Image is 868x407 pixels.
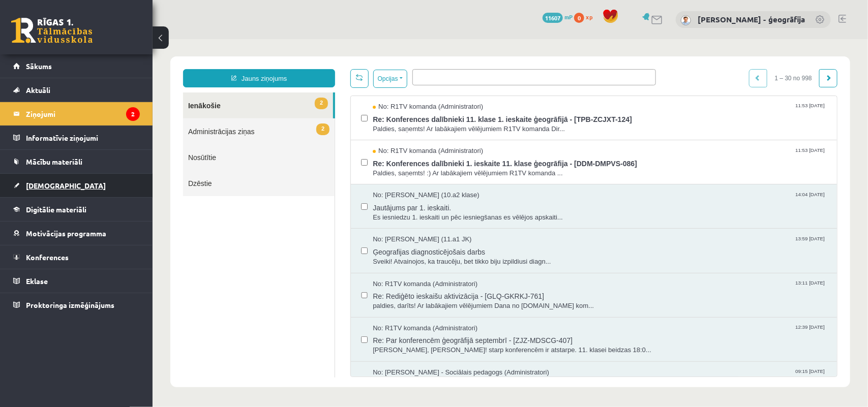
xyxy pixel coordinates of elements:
[641,196,674,203] span: 13:59 [DATE]
[162,58,175,70] span: 2
[13,54,140,78] a: Sākums
[13,245,140,269] a: Konferences
[26,253,69,262] span: Konferences
[13,174,140,197] a: [DEMOGRAPHIC_DATA]
[220,285,325,294] span: No: R1TV komanda (Administratori)
[220,107,674,139] a: No: R1TV komanda (Administratori) 11:53 [DATE] Re: Konferences dalībnieki 1. ieskaite 11. klase ģ...
[543,13,563,23] span: 11607
[13,198,140,221] a: Digitālie materiāli
[220,63,674,95] a: No: R1TV komanda (Administratori) 11:53 [DATE] Re: Konferences dalībnieki 11. klase 1. ieskaite ģ...
[220,151,327,161] span: No: [PERSON_NAME] (10.a2 klase)
[26,102,140,126] legend: Ziņojumi
[220,240,674,272] a: No: R1TV komanda (Administratori) 13:11 [DATE] Re: Rediģēto ieskaišu aktivizācija - [GLQ-GKRKJ-76...
[13,222,140,245] a: Motivācijas programma
[641,329,674,336] span: 09:15 [DATE]
[26,61,52,71] span: Sākums
[220,262,674,272] span: paldies, darīts! Ar labākajiem vēlējumiem Dana no [DOMAIN_NAME] kom...
[164,84,177,96] span: 2
[220,117,674,130] span: Re: Konferences dalībnieki 1. ieskaite 11. klase ģeogrāfija - [DDM-DMPVS-086]
[574,13,584,23] span: 0
[220,161,674,174] span: Jautājums par 1. ieskaiti.
[220,205,674,218] span: Ģeografijas diagnosticējošais darbs
[11,18,93,43] a: Rīgas 1. Tālmācības vidusskola
[564,13,573,21] span: mP
[220,218,674,228] span: Sveiki! Atvainojos, ka traucēju, bet tikko biju izpildiusi diagn...
[641,285,674,292] span: 12:39 [DATE]
[220,151,674,183] a: No: [PERSON_NAME] (10.a2 klase) 14:04 [DATE] Jautājums par 1. ieskaiti. Es iesniedzu 1. ieskaiti ...
[681,15,691,25] img: Toms Krūmiņš - ģeogrāfija
[641,63,674,71] span: 11:53 [DATE]
[220,196,674,227] a: No: [PERSON_NAME] (11.a1 JK) 13:59 [DATE] Ģeografijas diagnosticējošais darbs Sveiki! Atvainojos,...
[26,300,114,309] span: Proktoringa izmēģinājums
[31,53,181,79] a: 2Ienākošie
[641,151,674,159] span: 14:04 [DATE]
[26,229,106,238] span: Motivācijas programma
[26,181,106,190] span: [DEMOGRAPHIC_DATA]
[221,30,255,49] button: Opcijas
[13,150,140,173] a: Mācību materiāli
[698,14,805,24] a: [PERSON_NAME] - ģeogrāfija
[13,102,140,126] a: Ziņojumi2
[26,276,48,286] span: Eklase
[543,13,573,21] a: 11607 mP
[220,329,397,338] span: No: [PERSON_NAME] - Sociālais pedagogs (Administratori)
[615,30,667,48] span: 1 – 30 no 998
[220,240,325,250] span: No: R1TV komanda (Administratori)
[586,13,592,21] span: xp
[126,107,140,121] i: 2
[220,285,674,316] a: No: R1TV komanda (Administratori) 12:39 [DATE] Re: Par konferencēm ģeogrāfijā septembrī - [ZJZ-MD...
[13,269,140,293] a: Eklase
[220,63,331,73] span: No: R1TV komanda (Administratori)
[26,126,140,149] legend: Informatīvie ziņojumi
[220,85,674,95] span: Paldies, saņemts! Ar labākajiem vēlējumiem R1TV komanda Dir...
[220,329,674,360] a: No: [PERSON_NAME] - Sociālais pedagogs (Administratori) 09:15 [DATE]
[220,73,674,85] span: Re: Konferences dalībnieki 11. klase 1. ieskaite ģeogrāfijā - [TPB-ZCJXT-124]
[31,30,183,48] a: Jauns ziņojums
[220,174,674,183] span: Es iesniedzu 1. ieskaiti un pēc iesniegšanas es vēlējos apskaiti...
[641,240,674,248] span: 13:11 [DATE]
[13,78,140,102] a: Aktuāli
[220,294,674,306] span: Re: Par konferencēm ģeogrāfijā septembrī - [ZJZ-MDSCG-407]
[26,157,82,166] span: Mācību materiāli
[26,205,86,214] span: Digitālie materiāli
[26,85,50,95] span: Aktuāli
[574,13,597,21] a: 0 xp
[31,79,182,105] a: 2Administrācijas ziņas
[220,107,331,117] span: No: R1TV komanda (Administratori)
[220,249,674,262] span: Re: Rediģēto ieskaišu aktivizācija - [GLQ-GKRKJ-761]
[31,131,182,157] a: Dzēstie
[13,293,140,317] a: Proktoringa izmēģinājums
[220,306,674,316] span: [PERSON_NAME], [PERSON_NAME]! starp konferencēm ir atstarpe. 11. klasei beidzas 18:0...
[31,105,182,131] a: Nosūtītie
[220,196,319,205] span: No: [PERSON_NAME] (11.a1 JK)
[641,107,674,115] span: 11:53 [DATE]
[13,126,140,149] a: Informatīvie ziņojumi
[220,130,674,139] span: Paldies, saņemts! :) Ar labākajiem vēlējumiem R1TV komanda ...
